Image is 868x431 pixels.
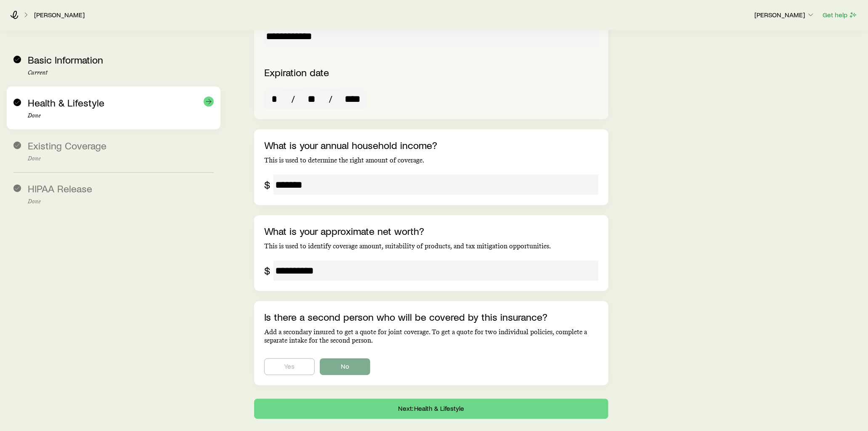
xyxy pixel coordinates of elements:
[822,10,858,20] button: Get help
[264,358,315,375] button: Yes
[28,182,92,194] span: HIPAA Release
[264,225,599,237] p: What is your approximate net worth?
[264,139,599,151] p: What is your annual household income?
[320,358,370,375] button: No
[28,53,103,66] span: Basic Information
[754,10,815,20] button: [PERSON_NAME]
[28,198,214,205] p: Done
[264,66,329,78] label: Expiration date
[288,93,298,105] span: /
[264,179,270,191] div: $
[28,112,214,119] p: Done
[264,311,599,323] p: Is there a second person who will be covered by this insurance?
[264,156,599,165] p: This is used to determine the right amount of coverage.
[28,69,214,76] p: Current
[264,265,270,277] div: $
[28,96,104,109] span: Health & Lifestyle
[28,139,106,152] span: Existing Coverage
[754,11,815,19] p: [PERSON_NAME]
[34,11,85,19] a: [PERSON_NAME]
[28,155,214,162] p: Done
[254,399,609,419] button: Next: Health & Lifestyle
[325,93,336,105] span: /
[264,328,599,345] p: Add a secondary insured to get a quote for joint coverage. To get a quote for two individual poli...
[264,242,599,250] p: This is used to identify coverage amount, suitability of products, and tax mitigation opportunities.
